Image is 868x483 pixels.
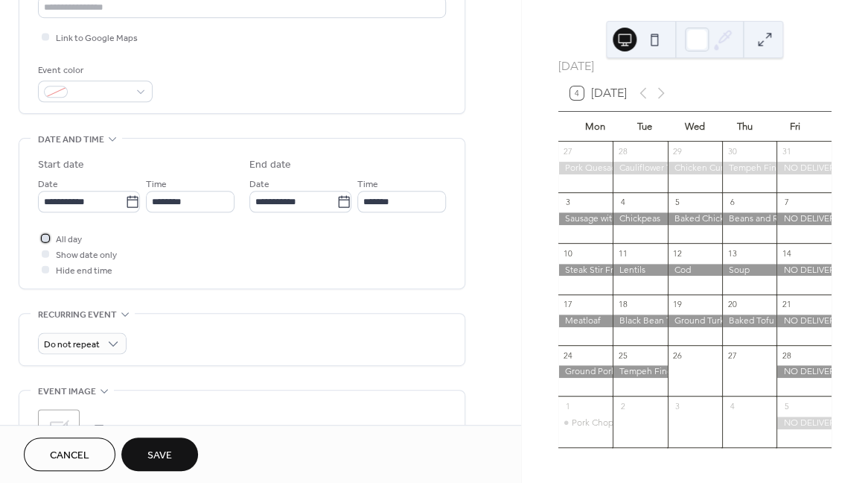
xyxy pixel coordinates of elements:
[147,448,172,464] span: Save
[727,350,738,361] div: 27
[727,146,738,157] div: 30
[617,197,628,208] div: 4
[38,384,96,400] span: Event image
[672,146,683,157] div: 29
[720,112,770,142] div: Thu
[249,177,269,192] span: Date
[563,299,574,310] div: 17
[558,57,832,75] div: [DATE]
[781,400,792,411] div: 5
[558,365,613,378] div: Ground Pork Fried Rice
[727,197,738,208] div: 6
[776,162,831,174] div: NO DELIVERIES
[558,162,613,174] div: Pork Quesadillas
[56,247,117,263] span: Show date only
[558,417,613,429] div: Pork Chops
[781,247,792,259] div: 14
[146,177,167,192] span: Time
[722,315,776,327] div: Baked Tofu
[44,336,100,353] span: Do not repeat
[727,400,738,411] div: 4
[565,83,632,104] button: 4[DATE]
[563,350,574,361] div: 24
[781,350,792,361] div: 28
[38,132,104,148] span: Date and time
[38,63,150,78] div: Event color
[56,263,112,279] span: Hide end time
[613,315,667,327] div: Black Bean Tacos
[672,197,683,208] div: 5
[613,365,667,378] div: Tempeh Fingers
[672,299,683,310] div: 19
[781,146,792,157] div: 31
[570,112,620,142] div: Mon
[121,438,198,471] button: Save
[727,247,738,259] div: 13
[672,247,683,259] div: 12
[727,299,738,310] div: 20
[563,247,574,259] div: 10
[249,157,291,173] div: End date
[613,264,667,277] div: Lentils
[668,162,722,174] div: Chicken Curry
[563,197,574,208] div: 3
[613,212,667,225] div: Chickpeas
[770,112,820,142] div: Fri
[617,350,628,361] div: 25
[670,112,720,142] div: Wed
[672,400,683,411] div: 3
[558,315,613,327] div: Meatloaf
[620,112,670,142] div: Tue
[38,157,84,173] div: Start date
[668,264,722,277] div: Cod
[617,146,628,157] div: 28
[776,212,831,225] div: NO DELIVERIES
[38,307,117,323] span: Recurring event
[722,162,776,174] div: Tempeh Fingers
[776,365,831,378] div: NO DELIVERIES
[668,315,722,327] div: Ground Turkey
[50,448,89,464] span: Cancel
[617,247,628,259] div: 11
[617,299,628,310] div: 18
[357,177,378,192] span: Time
[613,162,667,174] div: Cauliflower Tacos
[672,350,683,361] div: 26
[24,438,115,471] button: Cancel
[781,197,792,208] div: 7
[776,417,831,429] div: NO DELIVERIES
[776,264,831,277] div: NO DELIVERIES
[38,177,58,192] span: Date
[56,31,138,46] span: Link to Google Maps
[781,299,792,310] div: 21
[776,315,831,327] div: NO DELIVERIES
[56,232,82,247] span: All day
[558,264,613,277] div: Steak Stir Fry
[558,212,613,225] div: Sausage with Winter Veggies
[722,264,776,277] div: Soup
[722,212,776,225] div: Beans and Rice
[617,400,628,411] div: 2
[38,409,80,451] div: ;
[572,417,617,429] div: Pork Chops
[563,146,574,157] div: 27
[563,400,574,411] div: 1
[668,212,722,225] div: Baked Chicken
